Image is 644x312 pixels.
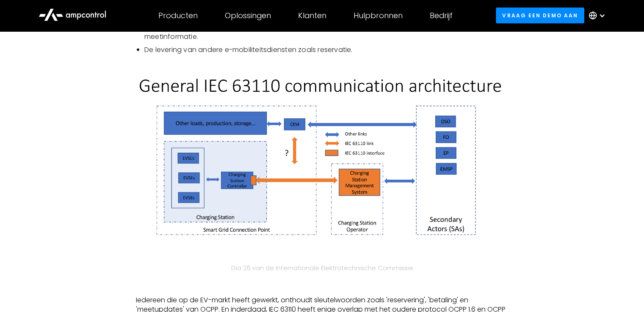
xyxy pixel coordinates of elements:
[136,78,508,244] img: IEC 63110 general architecture (IEC)
[225,11,271,20] div: Oplossingen
[298,11,326,20] div: Klanten
[144,23,508,42] li: Authenticatie/autorisatie/betaling van laad- en ontlaadsessies, inclusief roaming-, prijs- en mee...
[144,45,508,55] li: De levering van andere e-mobiliteitsdiensten zoals reservatie.
[496,8,584,23] a: Vraag een demo aan
[430,11,453,20] div: Bedrijf
[136,279,508,288] p: ‍
[136,263,508,272] figcaption: Dia 26 van de Internationale Elektrotechnische Commissie
[158,11,198,20] div: Producten
[354,11,403,20] div: Hulpbronnen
